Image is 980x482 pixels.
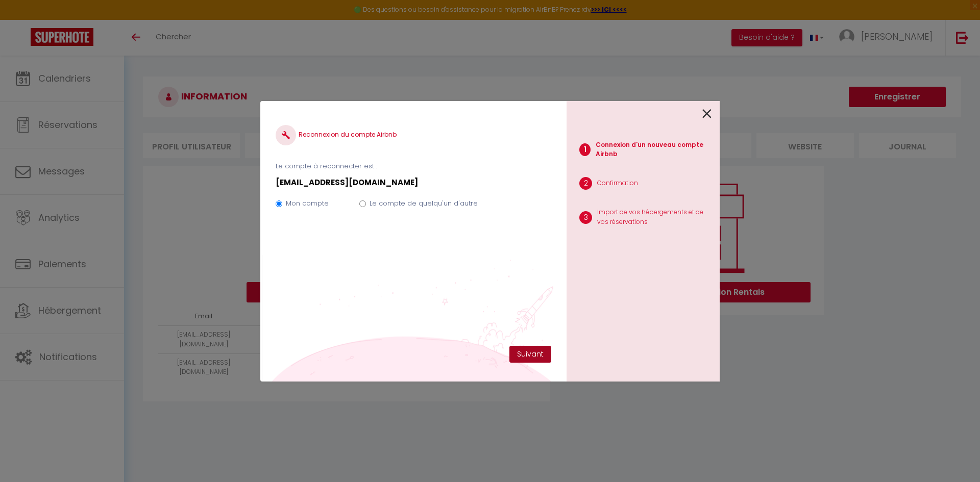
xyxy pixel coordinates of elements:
[579,211,592,224] span: 3
[579,143,591,156] span: 1
[276,125,551,145] h4: Reconnexion du compte Airbnb
[276,161,551,171] p: Le compte à reconnecter est :
[579,177,592,190] span: 2
[370,198,478,209] label: Le compte de quelqu'un d'autre
[597,179,638,188] p: Confirmation
[276,176,551,189] p: [EMAIL_ADDRESS][DOMAIN_NAME]
[509,346,551,363] button: Suivant
[286,198,329,209] label: Mon compte
[596,140,712,160] p: Connexion d'un nouveau compte Airbnb
[597,208,712,227] p: Import de vos hébergements et de vos réservations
